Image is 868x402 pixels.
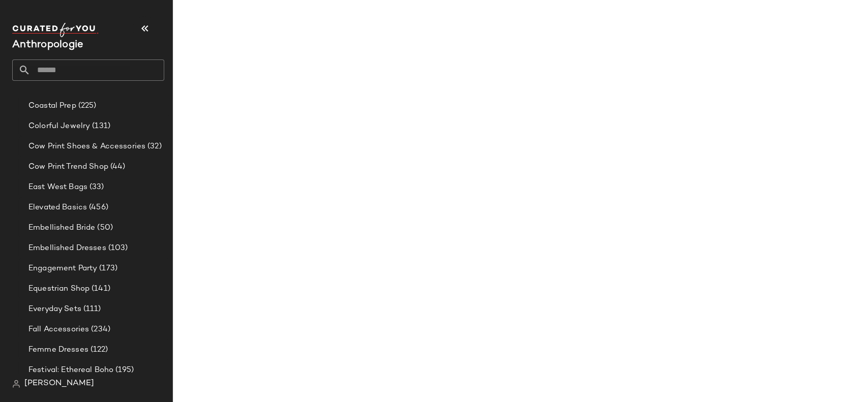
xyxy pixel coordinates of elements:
span: (111) [81,303,101,315]
span: Current Company Name [12,40,83,50]
span: Cow Print Trend Shop [28,161,108,173]
span: Femme Dresses [28,344,88,356]
span: Colorful Jewelry [28,120,90,132]
span: (103) [106,242,128,254]
span: [PERSON_NAME] [24,378,94,390]
span: Embellished Dresses [28,242,106,254]
span: (33) [87,181,104,193]
span: (234) [89,324,110,335]
span: Elevated Basics [28,202,87,213]
span: (173) [97,263,117,274]
span: Festival: Ethereal Boho [28,364,113,376]
span: (131) [90,120,110,132]
span: (456) [87,202,108,213]
img: cfy_white_logo.C9jOOHJF.svg [12,23,99,37]
span: Embellished Bride [28,222,95,234]
img: svg%3e [12,380,20,388]
span: (44) [108,161,126,173]
span: (225) [76,100,97,112]
span: Cow Print Shoes & Accessories [28,141,145,152]
span: (32) [145,141,162,152]
span: (195) [113,364,134,376]
span: (141) [89,283,110,295]
span: Fall Accessories [28,324,89,335]
span: (122) [88,344,108,356]
span: (50) [95,222,113,234]
span: Equestrian Shop [28,283,89,295]
span: East West Bags [28,181,87,193]
span: Coastal Prep [28,100,76,112]
span: Everyday Sets [28,303,81,315]
span: Engagement Party [28,263,97,274]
